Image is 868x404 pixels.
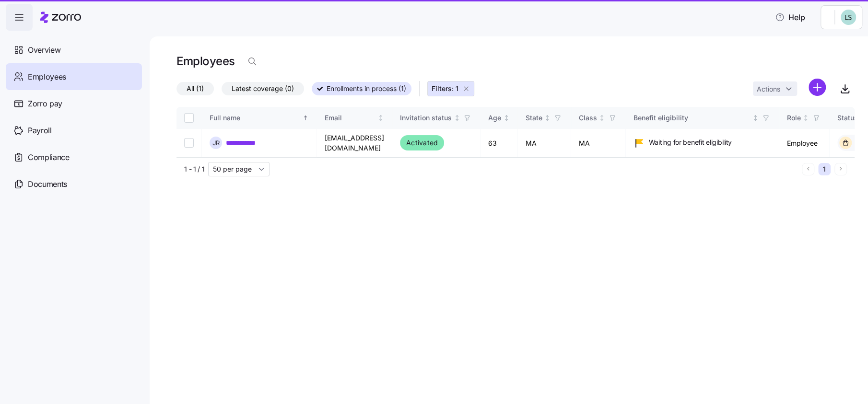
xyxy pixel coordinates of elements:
[202,107,317,129] th: Full nameSorted ascending
[518,129,571,157] td: MA
[802,115,809,121] div: Not sorted
[317,129,392,157] td: [EMAIL_ADDRESS][DOMAIN_NAME]
[232,82,294,95] span: Latest coverage (0)
[6,90,142,117] a: Zorro pay
[757,86,780,92] span: Actions
[377,115,384,121] div: Not sorted
[28,44,60,56] span: Overview
[740,12,771,23] span: Help
[432,84,458,93] span: Filters: 1
[787,113,801,123] div: Role
[544,115,551,121] div: Not sorted
[6,144,142,171] a: Compliance
[184,138,194,148] input: Select record 1
[28,151,70,163] span: Compliance
[400,113,452,123] div: Invitation status
[187,82,204,95] span: All (1)
[28,125,52,137] span: Payroll
[481,107,518,129] th: AgeNot sorted
[571,129,626,157] td: MA
[327,82,406,95] span: Enrollments in process (1)
[626,107,779,129] th: Benefit eligibilityNot sorted
[481,129,518,157] td: 63
[526,113,542,123] div: State
[28,71,66,83] span: Employees
[6,63,142,90] a: Employees
[571,107,626,129] th: ClassNot sorted
[753,81,797,96] button: Actions
[6,171,142,197] a: Documents
[406,137,438,149] span: Activated
[649,138,732,147] span: Waiting for benefit eligibility
[325,113,376,123] div: Email
[488,113,501,123] div: Age
[841,10,856,25] img: d552751acb159096fc10a5bc90168bac
[184,164,204,174] span: 1 - 1 / 1
[427,81,474,96] button: Filters: 1
[317,107,392,129] th: EmailNot sorted
[752,115,759,121] div: Not sorted
[184,113,194,123] input: Select all records
[302,115,309,121] div: Sorted ascending
[733,8,778,27] button: Help
[28,178,67,190] span: Documents
[392,107,481,129] th: Invitation statusNot sorted
[779,129,830,157] td: Employee
[809,79,826,96] svg: add icon
[6,36,142,63] a: Overview
[454,115,460,121] div: Not sorted
[6,117,142,144] a: Payroll
[518,107,571,129] th: StateNot sorted
[28,98,62,110] span: Zorro pay
[802,163,814,175] button: Previous page
[834,163,847,175] button: Next page
[176,54,235,69] h1: Employees
[210,113,301,123] div: Full name
[792,12,827,23] img: Employer logo
[212,140,220,146] span: J R
[503,115,510,121] div: Not sorted
[579,113,597,123] div: Class
[633,113,751,123] div: Benefit eligibility
[779,107,830,129] th: RoleNot sorted
[818,163,831,175] button: 1
[598,115,605,121] div: Not sorted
